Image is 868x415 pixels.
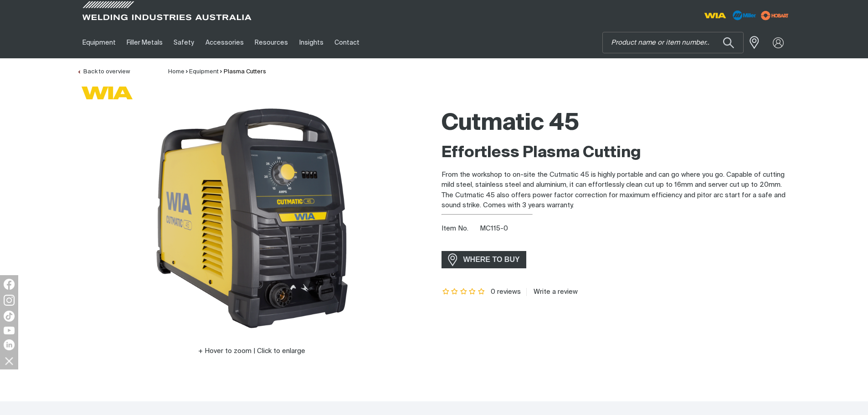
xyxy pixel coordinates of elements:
a: Safety [168,27,200,58]
img: Facebook [4,279,15,290]
nav: Breadcrumb [168,67,266,77]
a: Home [168,69,185,75]
span: Item No. [442,224,478,234]
a: Back to overview of Plasma Cutters [77,69,130,75]
button: Search products [713,32,744,53]
h2: Effortless Plasma Cutting [442,143,791,163]
img: YouTube [4,327,15,334]
button: Hover to zoom | Click to enlarge [193,346,311,357]
a: Accessories [200,27,249,58]
p: From the workshop to on-site the Cutmatic 45 is highly portable and can go where you go. Capable ... [442,170,791,211]
img: LinkedIn [4,339,15,350]
h1: Cutmatic 45 [442,109,791,138]
img: miller [758,9,791,22]
span: MC115-0 [480,225,508,232]
span: WHERE TO BUY [457,252,526,267]
a: Contact [329,27,365,58]
input: Product name or item number... [603,32,743,53]
a: Filler Metals [121,27,168,58]
a: Equipment [189,69,219,75]
a: Equipment [77,27,121,58]
a: Insights [293,27,329,58]
img: Cutmatic 45 [138,104,366,332]
span: Rating: {0} [442,289,486,295]
a: Resources [249,27,293,58]
img: TikTok [4,311,15,322]
a: Plasma Cutters [224,69,266,75]
span: 0 reviews [491,288,521,295]
a: Write a review [526,288,578,296]
nav: Main [77,27,613,58]
img: Instagram [4,295,15,306]
img: hide socials [1,353,17,369]
a: WHERE TO BUY [442,251,527,268]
